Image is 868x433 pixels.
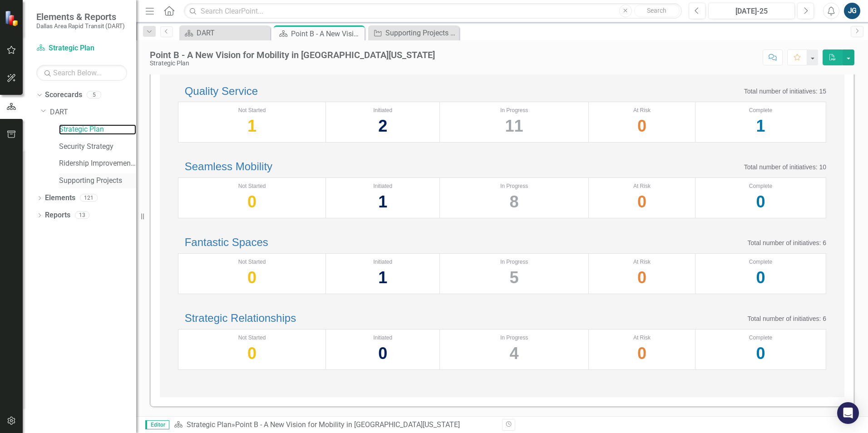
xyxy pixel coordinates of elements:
[183,190,321,213] div: 0
[634,5,680,17] button: Search
[700,114,821,138] div: 1
[36,65,127,81] input: Search Below...
[36,43,127,54] a: Strategic Plan
[50,107,136,118] a: DART
[235,420,460,429] div: Point B - A New Vision for Mobility in [GEOGRAPHIC_DATA][US_STATE]
[330,266,435,289] div: 1
[370,27,457,39] a: Supporting Projects Update
[197,27,268,39] div: DART
[700,342,821,365] div: 0
[744,162,826,172] p: Total number of initiatives: 10
[45,90,82,100] a: Scorecards
[593,190,690,213] div: 0
[444,182,584,190] div: In Progress
[5,10,20,26] img: ClearPoint Strategy
[45,193,75,203] a: Elements
[36,11,125,22] span: Elements & Reports
[330,342,435,365] div: 0
[593,266,690,289] div: 0
[844,3,860,19] button: JG
[59,158,136,169] a: Ridership Improvement Funds
[185,236,268,248] a: Fantastic Spaces
[330,114,435,138] div: 2
[444,342,584,365] div: 4
[385,27,457,39] div: Supporting Projects Update
[330,107,435,114] div: Initiated
[444,266,584,289] div: 5
[330,190,435,213] div: 1
[150,50,435,60] div: Point B - A New Vision for Mobility in [GEOGRAPHIC_DATA][US_STATE]
[444,190,584,213] div: 8
[187,420,232,429] a: Strategic Plan
[444,334,584,342] div: In Progress
[185,85,258,97] a: Quality Service
[593,334,690,342] div: At Risk
[183,266,321,289] div: 0
[87,91,101,99] div: 5
[837,402,859,424] div: Open Intercom Messenger
[185,160,272,172] a: Seamless Mobility
[444,258,584,266] div: In Progress
[59,124,136,135] a: Strategic Plan
[145,420,169,429] span: Editor
[593,342,690,365] div: 0
[59,176,136,186] a: Supporting Projects
[593,114,690,138] div: 0
[36,22,125,30] small: Dallas Area Rapid Transit (DART)
[330,182,435,190] div: Initiated
[184,3,682,19] input: Search ClearPoint...
[700,107,821,114] div: Complete
[747,238,826,247] p: Total number of initiatives: 6
[182,27,268,39] a: DART
[45,210,70,221] a: Reports
[183,182,321,190] div: Not Started
[183,342,321,365] div: 0
[593,107,690,114] div: At Risk
[700,334,821,342] div: Complete
[444,107,584,114] div: In Progress
[183,107,321,114] div: Not Started
[711,6,792,17] div: [DATE]-25
[75,212,89,219] div: 13
[700,266,821,289] div: 0
[183,334,321,342] div: Not Started
[174,420,495,430] div: »
[700,182,821,190] div: Complete
[444,114,584,138] div: 11
[291,28,362,39] div: Point B - A New Vision for Mobility in [GEOGRAPHIC_DATA][US_STATE]
[744,87,826,96] p: Total number of initiatives: 15
[593,182,690,190] div: At Risk
[593,258,690,266] div: At Risk
[330,258,435,266] div: Initiated
[330,334,435,342] div: Initiated
[80,194,98,202] div: 121
[747,314,826,323] p: Total number of initiatives: 6
[59,142,136,152] a: Security Strategy
[185,312,296,324] a: Strategic Relationships
[183,114,321,138] div: 1
[708,3,795,19] button: [DATE]-25
[183,258,321,266] div: Not Started
[700,190,821,213] div: 0
[150,60,435,67] div: Strategic Plan
[647,7,666,14] span: Search
[700,258,821,266] div: Complete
